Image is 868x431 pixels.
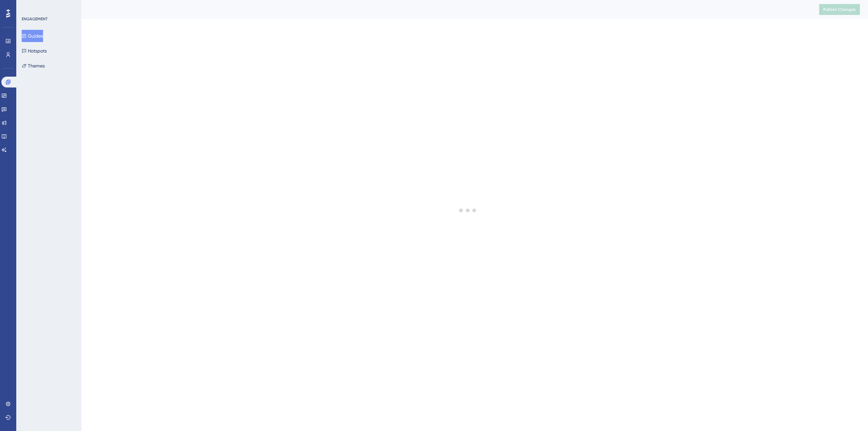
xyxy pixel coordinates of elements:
[22,30,43,42] button: Guides
[823,7,856,12] span: Publish Changes
[819,4,860,15] button: Publish Changes
[22,60,45,72] button: Themes
[22,45,47,57] button: Hotspots
[22,16,47,22] div: ENGAGEMENT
